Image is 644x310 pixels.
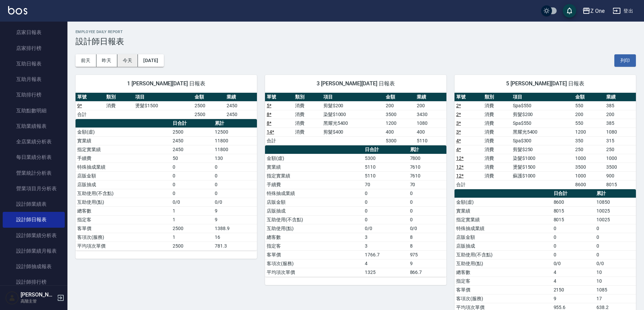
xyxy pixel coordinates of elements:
[511,171,574,180] td: 蘇護$1000
[265,180,363,189] td: 手續費
[605,119,636,128] td: 385
[605,136,636,145] td: 315
[3,40,65,56] a: 店家排行榜
[408,180,446,189] td: 70
[3,165,65,181] a: 營業統計分析表
[265,206,363,215] td: 店販抽成
[213,145,257,154] td: 11800
[605,101,636,110] td: 385
[76,93,257,119] table: a dense table
[171,163,213,171] td: 0
[265,163,363,171] td: 實業績
[322,119,384,128] td: 黑耀光5400
[455,93,483,102] th: 單號
[455,233,552,242] td: 店販金額
[213,215,257,224] td: 9
[455,250,552,259] td: 互助使用(不含點)
[574,145,605,154] td: 250
[171,198,213,206] td: 0/0
[225,93,257,102] th: 業績
[76,180,171,189] td: 店販抽成
[384,119,415,128] td: 1200
[363,233,408,242] td: 3
[225,110,257,119] td: 2450
[552,198,595,206] td: 8600
[193,110,225,119] td: 2500
[552,250,595,259] td: 0
[483,101,511,110] td: 消費
[590,7,605,15] div: Z One
[610,5,636,17] button: 登出
[415,110,446,119] td: 3430
[483,145,511,154] td: 消費
[605,128,636,136] td: 1080
[3,56,65,72] a: 互助日報表
[511,101,574,110] td: Spa$550
[595,215,636,224] td: 10025
[384,128,415,136] td: 400
[76,145,171,154] td: 指定實業績
[511,128,574,136] td: 黑耀光5400
[463,80,628,87] span: 5 [PERSON_NAME][DATE] 日報表
[455,242,552,250] td: 店販抽成
[265,189,363,198] td: 特殊抽成業績
[574,163,605,171] td: 3500
[171,119,213,128] th: 日合計
[455,206,552,215] td: 實業績
[213,154,257,163] td: 130
[213,206,257,215] td: 9
[213,242,257,250] td: 781.3
[574,180,605,189] td: 8600
[171,145,213,154] td: 2450
[293,119,322,128] td: 消費
[76,215,171,224] td: 指定客
[171,189,213,198] td: 0
[293,110,322,119] td: 消費
[3,228,65,243] a: 設計師業績分析表
[455,198,552,206] td: 金額(虛)
[225,101,257,110] td: 2450
[552,294,595,303] td: 9
[580,4,607,18] button: Z One
[21,291,55,298] h5: [PERSON_NAME]
[595,285,636,294] td: 1085
[408,224,446,233] td: 0/0
[363,154,408,163] td: 5300
[511,119,574,128] td: Spa$550
[265,198,363,206] td: 店販金額
[363,250,408,259] td: 1766.7
[213,189,257,198] td: 0
[76,171,171,180] td: 店販金額
[408,268,446,277] td: 866.7
[563,4,576,18] button: save
[455,180,483,189] td: 合計
[171,215,213,224] td: 1
[483,110,511,119] td: 消費
[408,215,446,224] td: 0
[84,80,249,87] span: 1 [PERSON_NAME][DATE] 日報表
[363,259,408,268] td: 4
[408,259,446,268] td: 9
[595,250,636,259] td: 0
[511,136,574,145] td: Spa$300
[483,128,511,136] td: 消費
[213,171,257,180] td: 0
[595,233,636,242] td: 0
[384,101,415,110] td: 200
[213,119,257,128] th: 累計
[511,110,574,119] td: 剪髮$200
[483,93,511,102] th: 類別
[384,110,415,119] td: 3500
[76,242,171,250] td: 平均項次單價
[574,128,605,136] td: 1200
[363,198,408,206] td: 0
[574,101,605,110] td: 550
[105,93,134,102] th: 類別
[408,198,446,206] td: 0
[511,145,574,154] td: 剪髮$250
[595,206,636,215] td: 10025
[552,189,595,198] th: 日合計
[408,145,446,154] th: 累計
[21,298,55,304] p: 高階主管
[408,250,446,259] td: 975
